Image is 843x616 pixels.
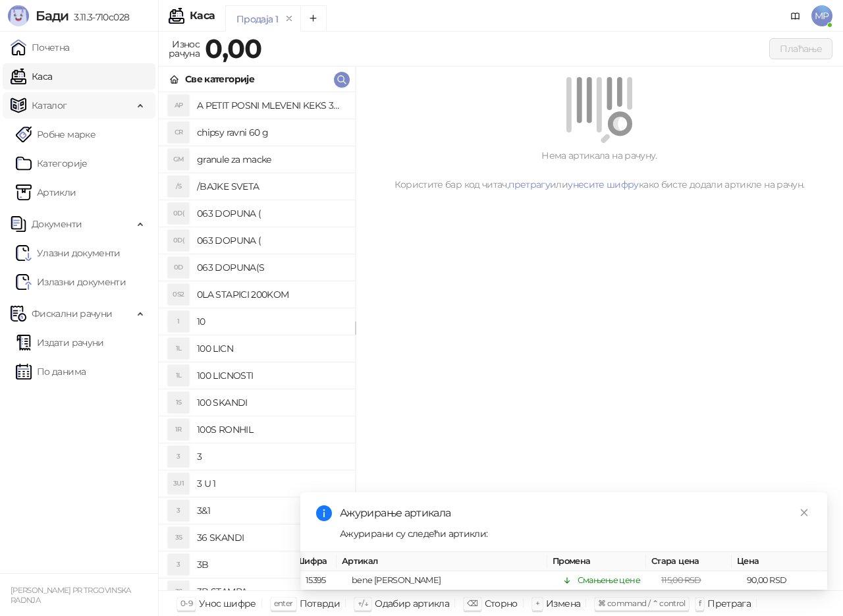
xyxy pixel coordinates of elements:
[168,311,189,332] div: 1
[168,527,189,548] div: 3S
[197,311,344,332] h4: 10
[185,72,254,86] div: Све категорије
[11,586,131,605] small: [PERSON_NAME] PR TRGOVINSKA RADNJA
[197,473,344,494] h4: 3 U 1
[568,179,639,190] a: унесите шифру
[197,95,344,116] h4: A PETIT POSNI MLEVENI KEKS 300G
[168,284,189,305] div: 0S2
[337,552,547,571] th: Артикал
[16,240,121,266] a: Ulazni dokumentiУлазни документи
[546,595,580,612] div: Измена
[180,598,192,608] span: 0-9
[168,419,189,440] div: 1R
[371,148,827,192] div: Нема артикала на рачуну. Користите бар код читач, или како бисте додали артикле на рачун.
[168,473,189,494] div: 3U1
[811,5,832,26] span: MP
[197,419,344,440] h4: 100S RONHIL
[32,211,82,237] span: Документи
[197,257,344,278] h4: 063 DOPUNA(S
[11,34,70,61] a: Почетна
[197,122,344,143] h4: chipsy ravni 60 g
[36,8,68,24] span: Бади
[168,230,189,251] div: 0D(
[742,571,827,590] td: 90,00 RSD
[300,5,327,32] button: Add tab
[11,63,52,90] a: Каса
[197,149,344,170] h4: granule za macke
[197,365,344,386] h4: 100 LICNOSTI
[598,598,686,608] span: ⌘ command / ⌃ control
[300,595,340,612] div: Потврди
[168,122,189,143] div: CR
[168,338,189,359] div: 1L
[340,526,811,541] div: Ажурирани су следећи артикли:
[168,176,189,197] div: /S
[197,284,344,305] h4: 0LA STAPICI 200KOM
[797,505,811,520] a: Close
[732,552,817,571] th: Цена
[197,581,344,602] h4: 3B STAMPA
[190,11,215,21] div: Каса
[274,598,293,608] span: enter
[646,552,732,571] th: Стара цена
[159,92,355,590] div: grid
[535,598,539,608] span: +
[236,12,278,26] div: Продаја 1
[168,446,189,467] div: 3
[300,571,346,590] td: 15395
[16,121,95,148] a: Робне марке
[547,552,646,571] th: Промена
[16,269,126,295] a: Излазни документи
[699,598,701,608] span: f
[68,11,129,23] span: 3.11.3-710c028
[32,92,67,119] span: Каталог
[16,329,104,356] a: Издати рачуни
[197,176,344,197] h4: /BAJKE SVETA
[508,179,550,190] a: претрагу
[168,392,189,413] div: 1S
[197,338,344,359] h4: 100 LICN
[358,598,368,608] span: ↑/↓
[166,36,202,62] div: Износ рачуна
[16,358,86,385] a: По данима
[769,38,832,59] button: Плаћање
[467,598,477,608] span: ⌫
[199,595,256,612] div: Унос шифре
[316,505,332,521] span: info-circle
[168,257,189,278] div: 0D
[197,554,344,575] h4: 3B
[346,571,557,590] td: bene [PERSON_NAME]
[707,595,751,612] div: Претрага
[661,575,701,585] span: 115,00 RSD
[8,5,29,26] img: Logo
[340,505,811,521] div: Ажурирање артикала
[485,595,518,612] div: Сторно
[168,95,189,116] div: AP
[800,508,809,517] span: close
[578,574,640,587] div: Смањење цене
[168,500,189,521] div: 3
[785,5,806,26] a: Документација
[16,179,76,206] a: ArtikliАртикли
[197,500,344,521] h4: 3&1
[168,149,189,170] div: GM
[32,300,112,327] span: Фискални рачуни
[197,527,344,548] h4: 36 SKANDI
[168,365,189,386] div: 1L
[168,581,189,602] div: 3S
[197,230,344,251] h4: 063 DOPUNA (
[205,32,261,65] strong: 0,00
[16,150,88,177] a: Категорије
[375,595,449,612] div: Одабир артикла
[290,552,337,571] th: Шифра
[168,203,189,224] div: 0D(
[197,446,344,467] h4: 3
[168,554,189,575] div: 3
[197,392,344,413] h4: 100 SKANDI
[197,203,344,224] h4: 063 DOPUNA (
[281,13,298,24] button: remove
